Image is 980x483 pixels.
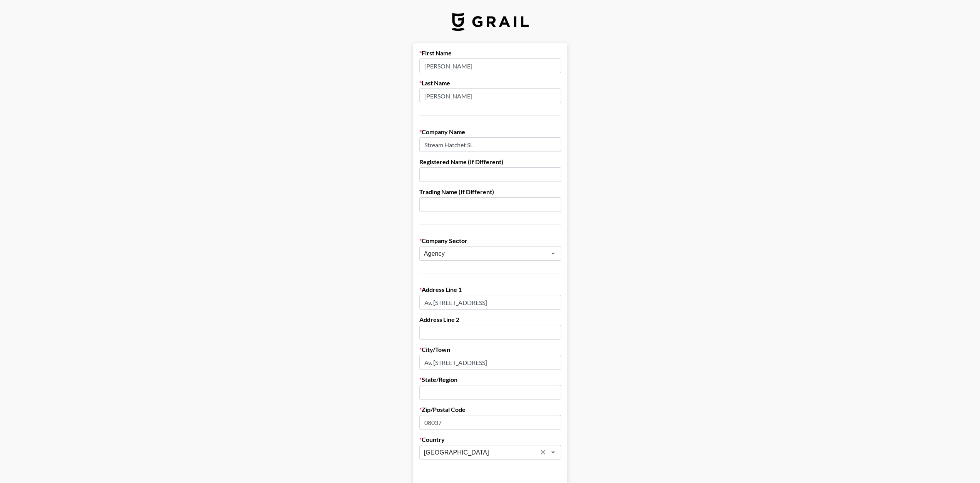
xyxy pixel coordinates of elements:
img: Grail Talent Logo [452,12,529,31]
button: Open [548,447,558,458]
label: Address Line 1 [419,286,561,293]
label: Registered Name (If Different) [419,158,561,166]
label: Company Name [419,128,561,136]
label: Company Sector [419,237,561,245]
label: Country [419,436,561,443]
label: Zip/Postal Code [419,406,561,413]
label: State/Region [419,376,561,383]
label: Address Line 2 [419,316,561,323]
button: Clear [538,447,548,458]
label: Trading Name (If Different) [419,188,561,196]
button: Open [548,248,558,259]
label: First Name [419,49,561,57]
label: City/Town [419,346,561,353]
label: Last Name [419,79,561,87]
